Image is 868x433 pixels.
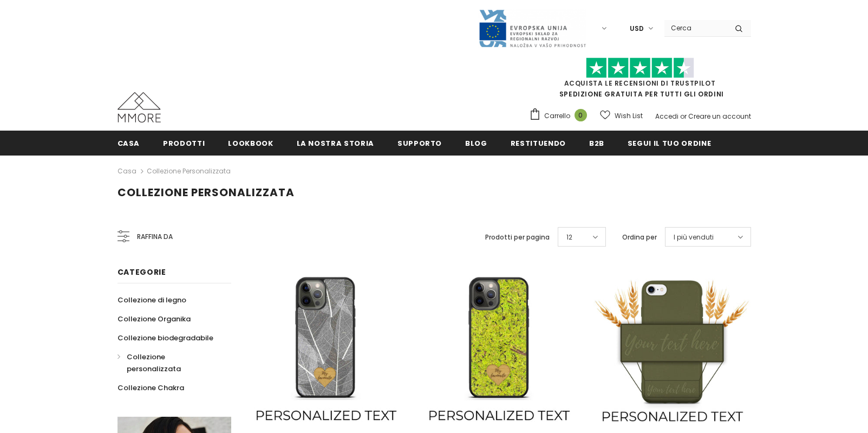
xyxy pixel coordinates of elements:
[118,131,140,155] a: Casa
[544,111,570,121] span: Carrello
[478,9,586,48] img: Javni Razpis
[147,166,231,176] a: Collezione personalizzata
[589,131,604,155] a: B2B
[118,383,184,393] span: Collezione Chakra
[566,232,572,243] span: 12
[118,333,213,343] span: Collezione biodegradabile
[397,131,442,155] a: supporto
[118,314,191,324] span: Collezione Organika
[564,79,716,88] a: Acquista le recensioni di TrustPilot
[622,232,657,243] label: Ordina per
[511,138,566,148] span: Restituendo
[674,232,714,243] span: I più venduti
[600,106,643,125] a: Wish List
[628,131,711,155] a: Segui il tuo ordine
[630,23,644,34] span: USD
[118,165,136,178] a: Casa
[127,352,181,374] span: Collezione personalizzata
[118,328,213,347] a: Collezione biodegradabile
[297,138,374,148] span: La nostra storia
[485,232,550,243] label: Prodotti per pagina
[615,111,643,121] span: Wish List
[529,62,751,99] span: SPEDIZIONE GRATUITA PER TUTTI GLI ORDINI
[118,267,166,277] span: Categorie
[118,138,140,148] span: Casa
[575,109,587,121] span: 0
[680,112,687,121] span: or
[664,20,727,36] input: Search Site
[655,112,678,121] a: Accedi
[297,131,374,155] a: La nostra storia
[511,131,566,155] a: Restituendo
[137,231,173,243] span: Raffina da
[118,290,186,309] a: Collezione di legno
[118,295,186,305] span: Collezione di legno
[118,378,184,397] a: Collezione Chakra
[118,347,219,378] a: Collezione personalizzata
[163,131,205,155] a: Prodotti
[397,138,442,148] span: supporto
[589,138,604,148] span: B2B
[478,23,586,33] a: Javni Razpis
[163,138,205,148] span: Prodotti
[228,131,273,155] a: Lookbook
[228,138,273,148] span: Lookbook
[118,185,295,200] span: Collezione personalizzata
[586,57,694,79] img: Fidati di Pilot Stars
[465,138,487,148] span: Blog
[628,138,711,148] span: Segui il tuo ordine
[465,131,487,155] a: Blog
[118,309,191,328] a: Collezione Organika
[529,108,592,124] a: Carrello 0
[688,112,751,121] a: Creare un account
[118,92,161,122] img: Casi MMORE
